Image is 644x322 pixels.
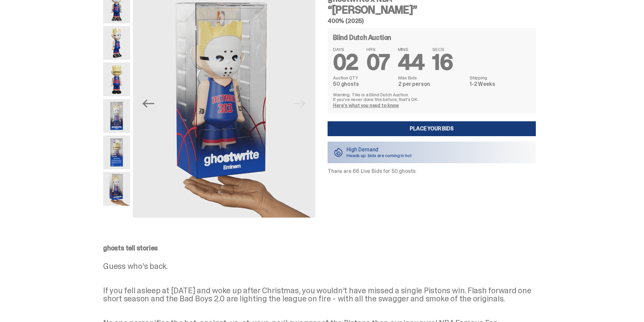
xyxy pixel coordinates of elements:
[328,121,536,136] a: Place your Bids
[470,75,530,80] dt: Shipping
[333,48,358,76] span: 02
[333,92,530,102] p: Warning: This is a Blind Dutch Auction. If you’ve never done this before, that’s OK.
[432,47,453,52] span: SECS
[347,153,412,158] p: Heads up: bids are coming in hot
[103,63,130,96] img: Copy%20of%20Eminem_NBA_400_6.png
[333,47,358,52] span: DAYS
[103,26,130,60] img: Copy%20of%20Eminem_NBA_400_3.png
[141,96,156,111] button: Previous
[366,48,390,76] span: 07
[103,135,130,169] img: Eminem_NBA_400_13.png
[398,75,466,80] dt: Max Bids
[333,75,394,80] dt: Auction QTY
[470,81,530,87] dd: 1-2 Weeks
[398,47,425,52] span: MINS
[432,48,453,76] span: 16
[328,4,536,15] h3: “[PERSON_NAME]”
[328,18,536,24] h5: 400% (2025)
[333,81,394,87] dd: 50 ghosts
[328,169,536,174] p: There are 66 Live Bids for 50 ghosts.
[366,47,390,52] span: HRS
[347,147,412,152] p: High Demand
[103,172,130,206] img: eminem%20scale.png
[333,34,391,41] h4: Blind Dutch Auction
[103,245,536,251] p: ghosts tell stories
[103,99,130,133] img: Eminem_NBA_400_12.png
[398,48,425,76] span: 44
[333,102,399,108] a: Here's what you need to know
[398,81,466,87] dd: 2 per person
